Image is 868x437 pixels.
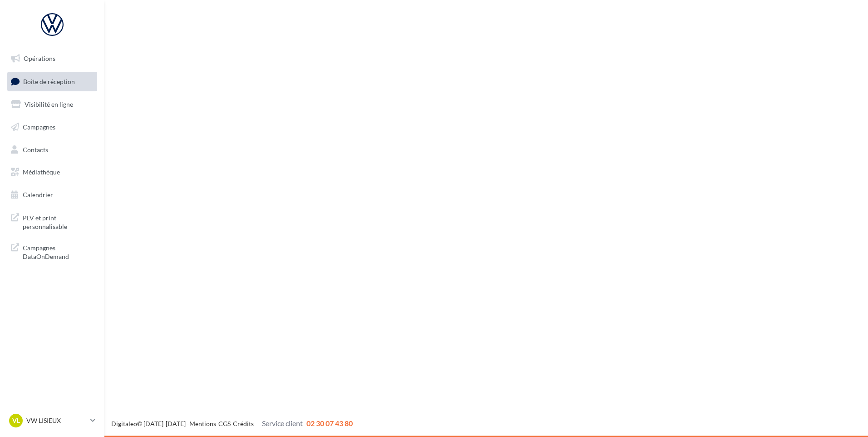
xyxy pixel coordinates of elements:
span: Médiathèque [23,168,60,176]
a: CGS [218,420,231,427]
a: PLV et print personnalisable [5,208,99,235]
a: Visibilité en ligne [5,95,99,114]
span: Campagnes DataOnDemand [23,242,94,261]
a: Opérations [5,49,99,68]
a: Campagnes [5,118,99,137]
span: Opérations [24,55,55,62]
a: Contacts [5,140,99,159]
span: Service client [262,419,303,427]
span: Contacts [23,145,48,153]
span: 02 30 07 43 80 [306,419,353,427]
span: Boîte de réception [23,77,75,85]
p: VW LISIEUX [26,416,87,425]
a: Digitaleo [111,420,137,427]
a: Calendrier [5,185,99,204]
span: Calendrier [23,191,53,199]
span: PLV et print personnalisable [23,212,94,231]
span: Visibilité en ligne [25,100,73,108]
a: VL VW LISIEUX [7,412,97,429]
span: © [DATE]-[DATE] - - - [111,420,353,427]
a: Crédits [233,420,254,427]
a: Boîte de réception [5,72,99,91]
span: Campagnes [23,123,55,131]
a: Campagnes DataOnDemand [5,238,99,265]
span: VL [12,416,20,425]
a: Mentions [189,420,216,427]
a: Médiathèque [5,163,99,182]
